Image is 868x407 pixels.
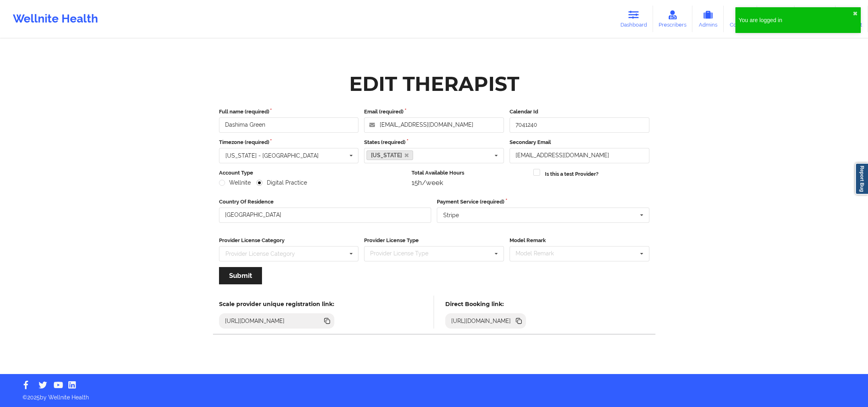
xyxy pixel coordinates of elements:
[448,317,514,325] div: [URL][DOMAIN_NAME]
[219,198,432,206] label: Country Of Residence
[366,150,413,160] a: [US_STATE]
[724,6,757,32] a: Coaches
[653,6,693,32] a: Prescribers
[219,138,359,146] label: Timezone (required)
[219,300,334,308] h5: Scale provider unique registration link:
[364,117,504,133] input: Email address
[219,169,406,177] label: Account Type
[219,108,359,116] label: Full name (required)
[349,71,519,97] div: Edit Therapist
[545,170,598,178] label: Is this a test Provider?
[510,117,649,133] input: Calendar Id
[225,251,295,257] div: Provider License Category
[510,108,649,116] label: Calendar Id
[17,388,851,401] p: © 2025 by Wellnite Health
[692,6,724,32] a: Admins
[225,153,319,158] div: [US_STATE] - [GEOGRAPHIC_DATA]
[219,179,251,186] label: Wellnite
[222,317,288,325] div: [URL][DOMAIN_NAME]
[445,300,526,308] h5: Direct Booking link:
[364,138,504,146] label: States (required)
[853,10,858,17] button: close
[219,236,359,245] label: Provider License Category
[443,212,459,218] div: Stripe
[256,179,307,186] label: Digital Practice
[411,179,528,187] div: 15h/week
[514,249,565,258] div: Model Remark
[411,169,528,177] label: Total Available Hours
[510,148,649,163] input: Email
[437,198,649,206] label: Payment Service (required)
[739,16,853,24] div: You are logged in
[510,236,649,245] label: Model Remark
[364,236,504,245] label: Provider License Type
[614,6,653,32] a: Dashboard
[364,108,504,116] label: Email (required)
[855,163,868,195] a: Report Bug
[510,138,649,146] label: Secondary Email
[219,267,262,284] button: Submit
[368,249,440,258] div: Provider License Type
[219,117,359,133] input: Full name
